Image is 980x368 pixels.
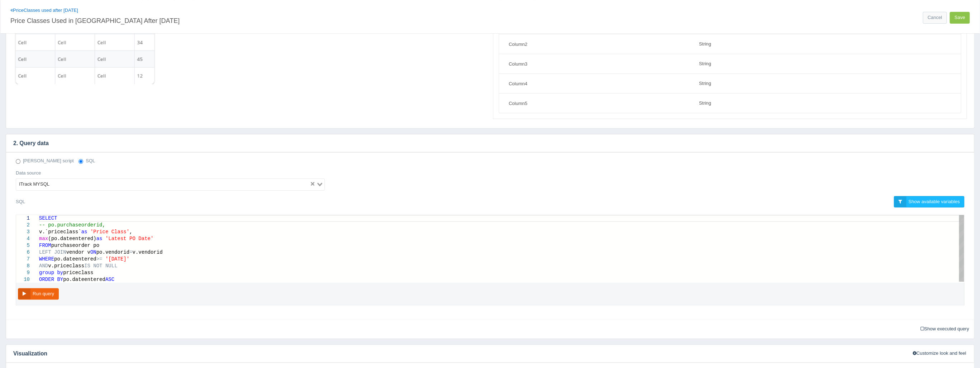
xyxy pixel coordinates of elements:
span: BY [57,277,63,282]
div: 10 [16,276,30,283]
input: Field name [504,58,689,70]
span: ON [90,249,96,255]
span: as [81,229,87,235]
div: Search for option [16,178,325,191]
span: ORDER [39,277,54,282]
span: po.vendorid [96,249,129,255]
input: SQL [79,159,83,164]
a: Cancel [923,12,946,24]
span: ASC [105,277,114,282]
a: Show available variables [894,196,964,208]
div: 8 [16,263,30,269]
span: po.dateentered [63,277,105,282]
div: 4 [16,235,30,242]
label: Data source [16,170,41,177]
span: IS [84,263,90,269]
span: SELECT [39,215,57,221]
input: Field name [504,77,689,90]
div: 2 [16,222,30,229]
span: purchaseorder po [51,243,99,248]
span: v.vendorid [132,249,162,255]
span: , [129,229,132,235]
span: ITrack MYSQL [18,180,51,189]
button: Run query [18,288,59,300]
label: SQL [16,196,25,207]
span: v.`priceclass` [39,229,81,235]
div: 9 [16,269,30,276]
span: AND [39,263,48,269]
span: priceclass [63,270,93,276]
span: '[DATE]' [105,256,129,262]
span: group [39,270,54,276]
span: as [96,236,103,242]
span: po.dateentered [54,256,96,262]
div: 7 [16,256,30,263]
h4: 2. Query data [6,134,963,152]
span: v.priceclass [48,263,84,269]
label: [PERSON_NAME] script [16,158,74,164]
span: WHERE [39,256,54,262]
span: NOT [93,263,102,269]
div: 3 [16,229,30,235]
span: vendor v [66,249,90,255]
input: Search for option [52,180,309,189]
span: FROM [39,243,51,248]
div: 5 [16,242,30,249]
span: = [129,249,132,255]
span: 'Price Class' [90,229,129,235]
span: (po.dateentered) [48,236,96,242]
span: -- po.purchaseorderid, [39,222,105,228]
input: [PERSON_NAME] script [16,159,20,164]
h4: Visualization [6,345,904,363]
div: 1 [16,215,30,222]
span: NULL [105,263,118,269]
button: Save [950,12,970,24]
span: LEFT [39,249,51,255]
a: Show executed query [918,324,971,335]
label: SQL [79,158,95,164]
span: Show available variables [908,199,960,204]
span: 'Latest PO Date' [105,236,153,242]
a: PriceClasses used after [DATE] [10,8,78,13]
span: JOIN [54,249,66,255]
button: Clear Selected [311,181,314,188]
span: >= [96,256,103,262]
input: Field name [504,38,689,50]
button: Customize look and feel [910,348,969,359]
span: max [39,236,48,242]
div: 6 [16,249,30,256]
input: Field name [504,97,689,109]
input: Chart title [10,14,487,26]
span: by [57,270,63,276]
